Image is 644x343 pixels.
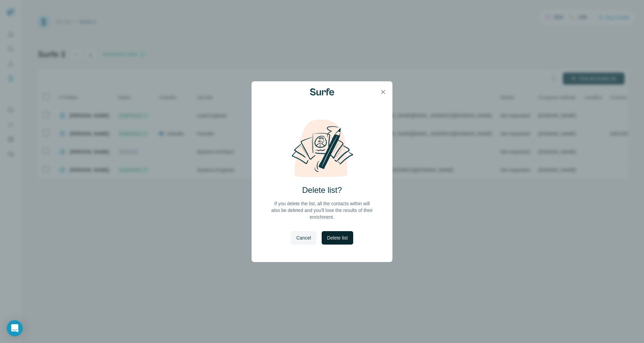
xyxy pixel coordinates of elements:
span: Delete list [327,234,347,241]
p: If you delete the list, all the contacts within will also be deleted and you'll lose the results ... [270,200,374,220]
button: Cancel [291,231,316,245]
div: Open Intercom Messenger [7,320,23,336]
img: delete-list [284,119,360,178]
span: Cancel [296,234,311,241]
h2: Delete list? [302,185,342,196]
img: Surfe Logo [310,88,334,96]
button: Delete list [322,231,353,245]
